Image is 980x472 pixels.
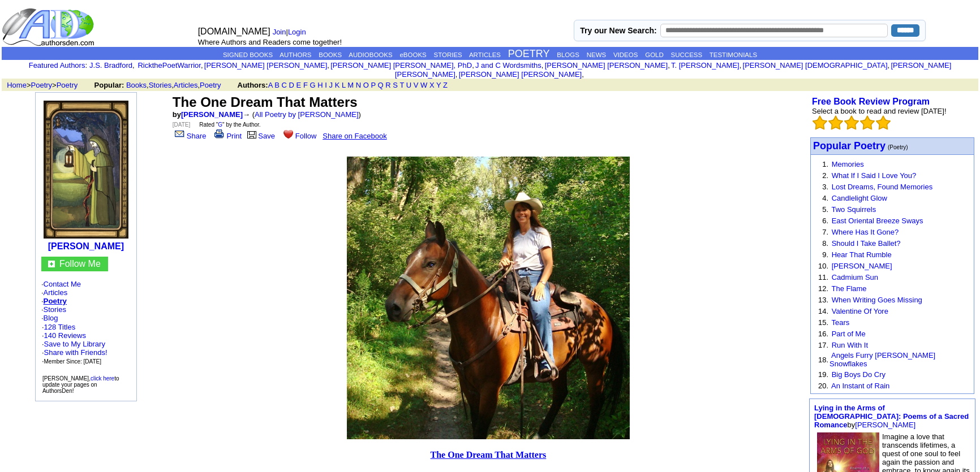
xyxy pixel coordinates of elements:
[420,81,427,89] a: W
[181,110,243,119] a: [PERSON_NAME]
[829,351,935,368] a: Angels Furry [PERSON_NAME] Snowflakes
[832,250,892,259] a: Hear That Rumble
[822,183,828,191] font: 3.
[329,81,333,89] a: J
[557,51,579,58] a: BLOGS
[474,63,475,69] font: i
[671,51,703,58] a: SUCCESS
[3,81,92,89] font: > >
[741,63,742,69] font: i
[832,239,901,248] a: Should I Take Ballet?
[814,404,969,429] font: by
[175,129,184,138] img: share_page.gif
[831,382,889,390] a: An Instant of Rain
[818,356,828,364] font: 18.
[475,61,541,70] a: J and C Wordsmiths
[393,81,398,89] a: S
[173,94,358,110] font: The One Dream That Matters
[255,110,359,119] a: All Poetry by [PERSON_NAME]
[822,160,828,168] font: 1.
[818,284,828,293] font: 12.
[743,61,888,70] a: [PERSON_NAME] [DEMOGRAPHIC_DATA]
[44,288,68,297] a: Articles
[173,122,190,128] font: [DATE]
[42,340,108,365] font: · · ·
[42,323,108,365] font: · ·
[818,296,828,304] font: 13.
[429,81,435,89] a: X
[342,81,346,89] a: L
[42,375,119,394] font: [PERSON_NAME], to update your pages on AuthorsDen!
[832,307,888,315] a: Valentine Of Yore
[587,51,607,58] a: NEWS
[89,61,132,70] a: J.S. Bradford
[832,262,892,270] a: [PERSON_NAME]
[395,61,951,79] a: [PERSON_NAME] [PERSON_NAME]
[273,28,310,36] font: |
[135,63,136,69] font: i
[813,141,886,151] a: Popular Poetry
[223,51,273,58] a: SIGNED BOOKS
[329,63,330,69] font: i
[310,81,315,89] a: G
[44,101,128,239] img: 112038.jpg
[822,216,828,225] font: 6.
[443,81,448,89] a: Z
[832,330,866,338] a: Part of Me
[822,205,828,214] font: 5.
[822,239,828,248] font: 8.
[371,81,376,89] a: P
[818,382,828,390] font: 20.
[822,228,828,236] font: 7.
[29,61,85,70] a: Featured Authors
[282,81,287,89] a: C
[273,28,286,36] a: Join
[888,144,908,150] font: (Poetry)
[59,259,101,269] font: Follow Me
[238,81,268,89] b: Authors:
[246,132,275,140] a: Save
[832,370,886,379] a: Big Boys Do Cry
[335,81,340,89] a: K
[325,81,327,89] a: I
[822,194,828,202] font: 4.
[44,280,81,288] a: Contact Me
[436,81,441,89] a: Y
[44,348,108,357] a: Share with Friends!
[860,115,875,130] img: bigemptystars.png
[280,51,311,58] a: AUTHORS
[212,132,242,140] a: Print
[832,171,917,180] a: What If I Said I Love You?
[363,81,369,89] a: O
[670,63,671,69] font: i
[818,341,828,349] font: 17.
[832,341,868,349] a: Run With It
[2,7,97,47] img: logo_ad.gif
[812,107,947,115] font: Select a book to read and review [DATE]!
[136,61,201,70] a: RickthePoetWarrior
[832,160,864,168] a: Memories
[243,110,361,119] font: → ( )
[818,307,828,315] font: 14.
[347,157,630,439] img: 351395.JPG
[48,261,55,267] img: gc.jpg
[31,81,53,89] a: Poetry
[214,129,224,138] img: print.gif
[281,132,317,140] a: Follow
[198,38,342,46] font: Where Authors and Readers come together!
[347,81,354,89] a: M
[48,241,124,251] a: [PERSON_NAME]
[822,171,828,180] font: 2.
[818,318,828,327] font: 15.
[508,48,550,59] a: POETRY
[710,51,757,58] a: TESTIMONIALS
[818,262,828,270] font: 10.
[330,61,472,70] a: [PERSON_NAME] [PERSON_NAME], PhD
[832,183,932,191] a: Lost Dreams, Found Memories
[200,81,221,89] a: Poetry
[818,370,828,379] font: 19.
[317,81,323,89] a: H
[855,421,915,429] a: [PERSON_NAME]
[671,61,740,70] a: T. [PERSON_NAME]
